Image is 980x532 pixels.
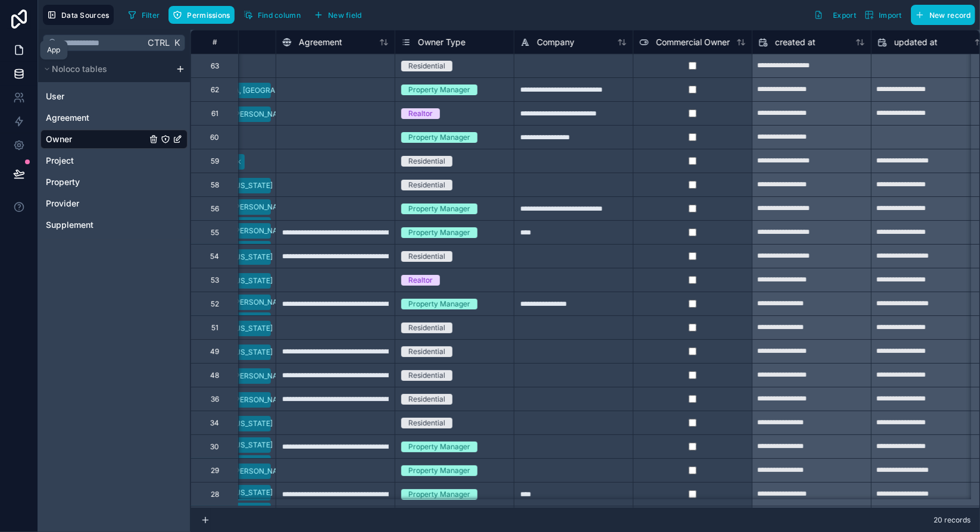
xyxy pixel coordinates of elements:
[164,395,330,405] div: [STREET_ADDRESS][PERSON_NAME][US_STATE]
[894,36,938,48] span: updated at
[328,11,362,20] span: New field
[211,157,219,166] div: 59
[906,5,975,25] a: New record
[164,297,330,308] div: [STREET_ADDRESS][PERSON_NAME][US_STATE]
[408,299,470,309] div: Property Manager
[187,11,230,20] span: Permissions
[299,36,342,48] span: Agreement
[911,5,975,25] button: New record
[408,442,470,452] div: Property Manager
[210,133,219,142] div: 60
[210,418,219,428] div: 34
[211,276,219,285] div: 53
[833,11,856,20] span: Export
[879,11,902,20] span: Import
[408,465,470,476] div: Property Manager
[408,180,445,190] div: Residential
[408,323,445,333] div: Residential
[656,36,730,48] span: Commercial Owner
[211,490,219,499] div: 28
[408,85,470,95] div: Property Manager
[210,347,219,356] div: 49
[310,6,366,24] button: New field
[164,466,330,477] div: [STREET_ADDRESS][PERSON_NAME][US_STATE]
[408,204,470,214] div: Property Manager
[211,85,219,95] div: 62
[164,220,330,230] div: [STREET_ADDRESS][PERSON_NAME][US_STATE]
[164,226,330,236] div: [STREET_ADDRESS][PERSON_NAME][US_STATE]
[168,6,239,24] a: Permissions
[408,489,470,500] div: Property Manager
[200,37,229,46] div: #
[211,109,219,118] div: 61
[210,252,219,261] div: 54
[810,5,860,25] button: Export
[168,6,234,24] button: Permissions
[860,5,906,25] button: Import
[142,11,160,20] span: Filter
[210,442,219,452] div: 30
[408,394,445,405] div: Residential
[258,11,301,20] span: Find column
[211,180,219,190] div: 58
[43,5,114,25] button: Data Sources
[408,156,445,167] div: Residential
[408,370,445,381] div: Residential
[408,132,470,143] div: Property Manager
[210,371,219,380] div: 48
[934,515,970,525] span: 20 records
[211,466,219,475] div: 29
[408,275,433,286] div: Realtor
[173,39,181,47] span: K
[164,202,330,212] div: [STREET_ADDRESS][PERSON_NAME][US_STATE]
[408,418,445,428] div: Residential
[123,6,164,24] button: Filter
[408,346,445,357] div: Residential
[164,109,330,120] div: [STREET_ADDRESS][PERSON_NAME][US_STATE]
[775,36,816,48] span: created at
[211,204,219,214] div: 56
[418,36,466,48] span: Owner Type
[211,228,219,237] div: 55
[47,45,60,55] div: App
[164,371,330,381] div: [STREET_ADDRESS][PERSON_NAME][US_STATE]
[239,6,305,24] button: Find column
[929,11,971,20] span: New record
[408,61,445,71] div: Residential
[211,299,219,309] div: 52
[537,36,575,48] span: Company
[408,108,433,119] div: Realtor
[211,395,219,404] div: 36
[408,251,445,262] div: Residential
[211,61,219,71] div: 63
[408,227,470,238] div: Property Manager
[211,323,219,333] div: 51
[146,35,171,50] span: Ctrl
[61,11,110,20] span: Data Sources
[164,315,330,326] div: [STREET_ADDRESS][PERSON_NAME][US_STATE]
